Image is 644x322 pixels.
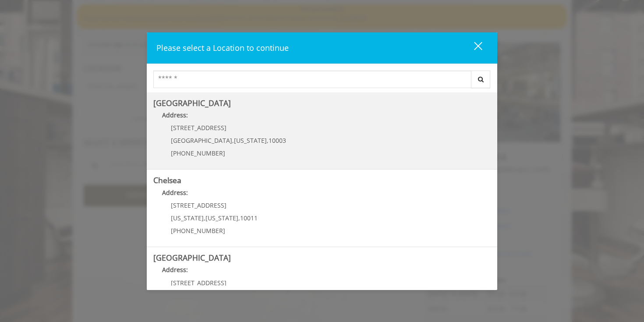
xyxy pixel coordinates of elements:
b: Address: [162,265,188,274]
b: Address: [162,188,188,197]
span: [PHONE_NUMBER] [171,149,225,157]
i: Search button [476,76,486,82]
b: Chelsea [153,175,181,185]
span: [STREET_ADDRESS] [171,201,226,209]
button: close dialog [458,39,488,57]
span: , [267,136,269,145]
span: , [204,214,205,222]
span: 10003 [269,136,286,145]
span: [US_STATE] [171,214,204,222]
b: [GEOGRAPHIC_DATA] [153,98,231,108]
span: , [232,136,234,145]
span: [PHONE_NUMBER] [171,226,225,235]
input: Search Center [153,71,471,88]
span: [US_STATE] [205,214,238,222]
span: Please select a Location to continue [156,42,289,53]
span: [GEOGRAPHIC_DATA] [171,136,232,145]
span: , [238,214,240,222]
b: [GEOGRAPHIC_DATA] [153,252,231,263]
div: close dialog [464,41,481,54]
span: [STREET_ADDRESS] [171,279,226,287]
div: Center Select [153,71,491,92]
span: 10011 [240,214,258,222]
b: Address: [162,111,188,119]
span: [STREET_ADDRESS] [171,124,226,132]
span: [US_STATE] [234,136,267,145]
